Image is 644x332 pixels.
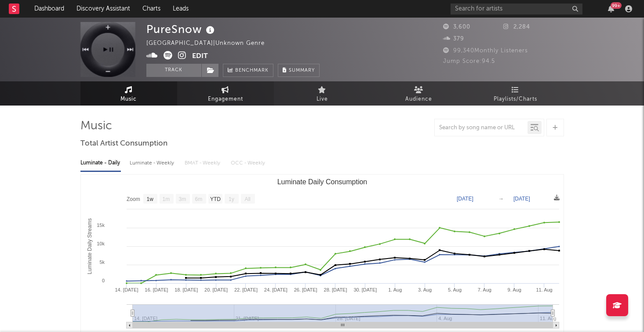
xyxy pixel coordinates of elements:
span: Summary [289,68,315,73]
a: Audience [371,81,467,106]
div: [GEOGRAPHIC_DATA] | Unknown Genre [146,38,275,49]
text: 1y [229,196,234,202]
text: 14. [DATE] [115,287,138,292]
text: 3. Aug [418,287,432,292]
text: 1m [162,196,170,202]
text: 6m [195,196,202,202]
span: Benchmark [235,66,269,76]
a: Engagement [177,81,274,106]
a: Playlists/Charts [467,81,564,106]
text: 5k [99,259,105,265]
a: Music [80,81,177,106]
button: 99+ [608,5,614,12]
span: Music [120,94,137,105]
text: 28. [DATE] [324,287,347,292]
text: 0 [102,278,104,283]
text: 22. [DATE] [234,287,257,292]
text: 24. [DATE] [264,287,287,292]
span: Audience [405,94,432,105]
text: 20. [DATE] [204,287,228,292]
text: 7. Aug [477,287,491,292]
a: Live [274,81,371,106]
div: PureSnow [146,22,217,36]
span: 99,340 Monthly Listeners [443,48,528,54]
text: 11. Aug [540,316,556,321]
text: Zoom [127,196,140,202]
text: 11. Aug [536,287,552,292]
text: 26. [DATE] [294,287,317,292]
span: 379 [443,36,464,42]
text: 3m [178,196,186,202]
div: Luminate - Daily [80,156,121,171]
button: Track [146,64,201,77]
input: Search for artists [451,4,582,15]
text: [DATE] [457,196,473,202]
text: → [498,196,504,202]
div: 99 + [611,2,622,9]
button: Summary [278,64,320,77]
text: 10k [97,241,105,246]
span: 3,600 [443,24,470,30]
text: YTD [210,196,220,202]
span: Jump Score: 94.5 [443,58,495,64]
text: 15k [97,223,105,228]
input: Search by song name or URL [435,124,528,131]
text: 5. Aug [448,287,461,292]
text: 30. [DATE] [353,287,377,292]
button: Edit [192,51,208,62]
span: Playlists/Charts [494,94,537,105]
text: 16. [DATE] [145,287,168,292]
text: All [244,196,250,202]
div: Luminate - Weekly [130,156,176,171]
span: 2,284 [503,24,530,30]
text: 1w [146,196,153,202]
text: Luminate Daily Consumption [277,178,367,186]
text: 9. Aug [507,287,521,292]
text: [DATE] [513,196,530,202]
text: 1. Aug [388,287,402,292]
text: Luminate Daily Streams [86,218,92,274]
span: Live [317,94,328,105]
a: Benchmark [223,64,273,77]
span: Engagement [208,94,243,105]
text: 18. [DATE] [175,287,198,292]
span: Total Artist Consumption [80,139,167,149]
